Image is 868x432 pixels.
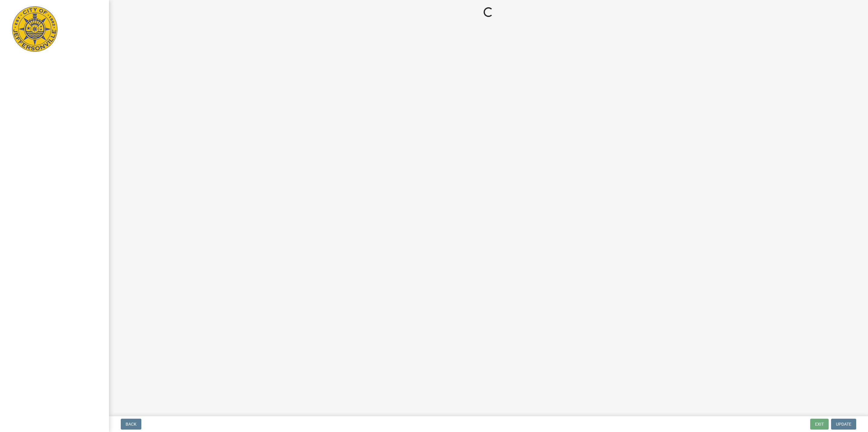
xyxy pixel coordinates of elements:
[126,422,136,427] span: Back
[836,422,851,427] span: Update
[121,419,141,430] button: Back
[831,419,856,430] button: Update
[12,6,58,52] img: City of Jeffersonville, Indiana
[810,419,829,430] button: Exit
